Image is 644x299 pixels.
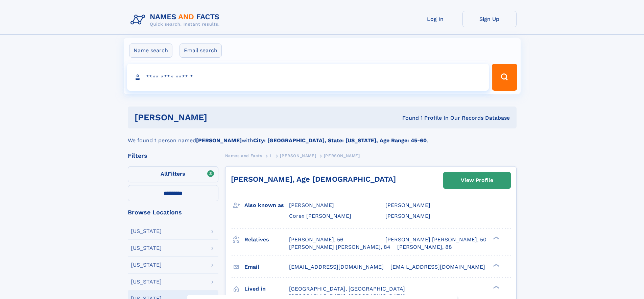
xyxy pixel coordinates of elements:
[128,128,517,145] div: We found 1 person named with .
[444,172,510,188] a: View Profile
[280,153,316,158] span: [PERSON_NAME]
[289,286,405,292] span: [GEOGRAPHIC_DATA], [GEOGRAPHIC_DATA]
[244,261,289,273] h3: Email
[129,43,172,58] label: Name search
[289,243,390,251] a: [PERSON_NAME] [PERSON_NAME], 84
[289,213,351,219] span: Corex [PERSON_NAME]
[128,166,218,182] label: Filters
[289,202,334,208] span: [PERSON_NAME]
[135,113,305,122] h1: [PERSON_NAME]
[128,11,225,29] img: Logo Names and Facts
[180,43,222,58] label: Email search
[289,236,343,243] a: [PERSON_NAME], 56
[390,264,485,270] span: [EMAIL_ADDRESS][DOMAIN_NAME]
[131,262,162,268] div: [US_STATE]
[196,137,242,144] b: [PERSON_NAME]
[462,11,517,27] a: Sign Up
[244,283,289,295] h3: Lived in
[385,202,430,208] span: [PERSON_NAME]
[397,243,452,251] a: [PERSON_NAME], 88
[492,236,500,240] div: ❯
[305,114,510,122] div: Found 1 Profile In Our Records Database
[385,213,430,219] span: [PERSON_NAME]
[492,263,500,267] div: ❯
[270,151,272,160] a: L
[408,11,462,27] a: Log In
[244,234,289,245] h3: Relatives
[244,200,289,211] h3: Also known as
[492,285,500,289] div: ❯
[253,137,427,144] b: City: [GEOGRAPHIC_DATA], State: [US_STATE], Age Range: 45-60
[492,64,517,91] button: Search Button
[128,153,218,159] div: Filters
[131,245,162,251] div: [US_STATE]
[161,171,168,177] span: All
[128,209,218,215] div: Browse Locations
[225,151,262,160] a: Names and Facts
[385,236,486,243] a: [PERSON_NAME] [PERSON_NAME], 50
[280,151,316,160] a: [PERSON_NAME]
[270,153,272,158] span: L
[131,279,162,285] div: [US_STATE]
[461,173,493,188] div: View Profile
[231,175,396,183] a: [PERSON_NAME], Age [DEMOGRAPHIC_DATA]
[324,153,360,158] span: [PERSON_NAME]
[131,229,162,234] div: [US_STATE]
[289,264,384,270] span: [EMAIL_ADDRESS][DOMAIN_NAME]
[127,64,489,91] input: search input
